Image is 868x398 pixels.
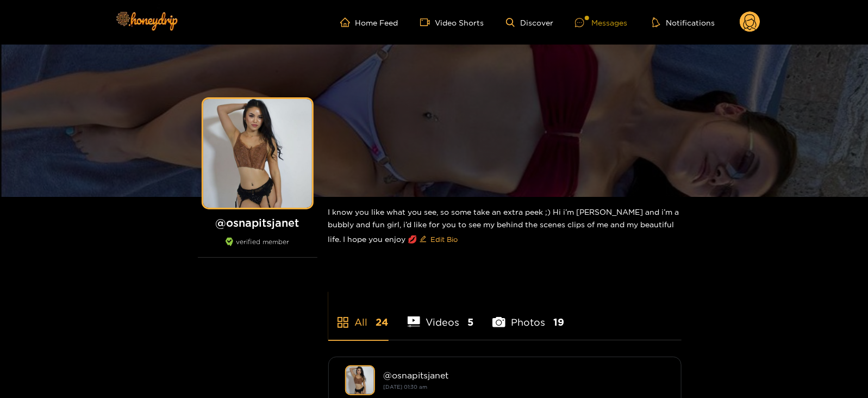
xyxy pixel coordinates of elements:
span: edit [420,235,427,244]
div: Messages [575,16,627,29]
button: editEdit Bio [417,231,460,248]
a: Video Shorts [420,17,484,27]
img: osnapitsjanet [345,365,375,395]
small: [DATE] 01:30 am [384,384,428,390]
li: All [328,291,389,340]
h1: @ osnapitsjanet [198,216,317,229]
div: verified member [198,238,317,258]
button: Notifications [649,17,718,28]
li: Videos [408,291,474,340]
a: Discover [506,18,553,27]
a: Home Feed [340,17,398,27]
span: video-camera [420,17,435,27]
span: 24 [376,315,389,329]
span: 5 [467,315,473,329]
div: I know you like what you see, so some take an extra peek ;) Hi i’m [PERSON_NAME] and i’m a bubbly... [328,197,682,257]
span: home [340,17,355,27]
span: Edit Bio [431,234,458,245]
span: appstore [336,316,349,329]
li: Photos [492,291,564,340]
div: @ osnapitsjanet [384,370,665,380]
span: 19 [553,315,564,329]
